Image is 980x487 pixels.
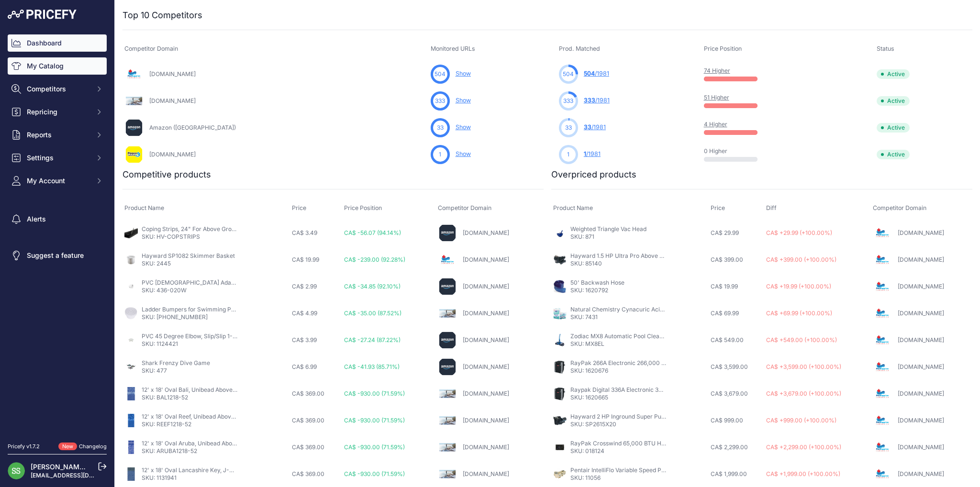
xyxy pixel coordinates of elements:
[142,447,237,455] p: SKU: ARUBA1218-52
[711,390,748,397] span: CA$ 3,679.00
[292,363,317,370] span: CA$ 6.99
[584,123,606,131] a: 33/1981
[570,252,733,259] a: Hayward 1.5 HP Ultra Pro Above Ground Pool Pump SP2295
[8,247,107,264] a: Suggest a feature
[898,256,944,263] a: [DOMAIN_NAME]
[463,310,509,317] a: [DOMAIN_NAME]
[142,279,310,286] a: PVC [DEMOGRAPHIC_DATA] Adapter, MPT/Slip 2 in - 436-020
[463,229,509,236] a: [DOMAIN_NAME]
[463,256,509,263] a: [DOMAIN_NAME]
[584,150,586,157] span: 1
[8,34,107,431] nav: Sidebar
[434,70,445,78] span: 504
[27,107,89,117] span: Repricing
[711,310,739,317] span: CA$ 69.99
[344,204,382,211] span: Price Position
[898,229,944,236] a: [DOMAIN_NAME]
[124,204,164,211] span: Product Name
[344,417,405,424] span: CA$ -930.00 (71.59%)
[292,390,324,397] span: CA$ 369.00
[898,390,944,397] a: [DOMAIN_NAME]
[551,168,636,181] h2: Overpriced products
[142,413,296,420] a: 12' x 18' Oval Reef, Unibead Above Ground Liner, 52" Wall
[8,210,107,228] a: Alerts
[766,470,840,477] span: CA$ +1,999.00 (+100.00%)
[456,70,471,77] a: Show
[292,336,317,343] span: CA$ 3.99
[898,310,944,317] a: [DOMAIN_NAME]
[27,130,89,140] span: Reports
[711,363,748,370] span: CA$ 3,599.00
[8,80,107,98] button: Competitors
[456,150,471,157] a: Show
[142,394,237,401] p: SKU: BAL1218-52
[8,103,107,121] button: Repricing
[570,359,808,366] a: RayPak 266A Electronic 266,000 BTU Natural Gas Heater With Cupro Nickel Exchanger
[8,57,107,75] a: My Catalog
[584,70,595,77] span: 504
[766,256,836,263] span: CA$ +399.00 (+100.00%)
[79,443,107,450] a: Changelog
[431,45,475,52] span: Monitored URLs
[142,466,299,474] a: 12' x 18' Oval Lancashire Key, J-Bead Above Ground Liner
[563,70,574,78] span: 504
[344,229,401,236] span: CA$ -56.07 (94.14%)
[766,283,831,290] span: CA$ +19.99 (+100.00%)
[142,359,210,366] a: Shark Frenzy Dive Game
[584,97,595,104] span: 333
[570,413,670,420] a: Hayward 2 HP Inground Super Pump
[570,440,687,447] a: RayPak Crosswind 65,000 BTU Heat Pump
[149,124,236,131] a: Amazon ([GEOGRAPHIC_DATA])
[766,336,837,343] span: CA$ +549.00 (+100.00%)
[570,386,735,393] a: Raypak Digital 336A Electronic 332,500 BTU Propane Heater
[898,470,944,477] a: [DOMAIN_NAME]
[456,123,471,131] a: Show
[898,443,944,451] a: [DOMAIN_NAME]
[142,367,210,375] p: SKU: 477
[584,97,610,104] a: 333/1981
[570,233,646,241] p: SKU: 871
[766,204,777,211] span: Diff
[292,470,324,477] span: CA$ 369.00
[711,283,738,290] span: CA$ 19.99
[463,336,509,343] a: [DOMAIN_NAME]
[8,443,40,451] div: Pricefy v1.7.2
[456,97,471,104] a: Show
[27,84,89,94] span: Competitors
[149,70,196,77] a: [DOMAIN_NAME]
[877,96,910,106] span: Active
[142,260,235,267] p: SKU: 2445
[292,283,317,290] span: CA$ 2.99
[570,332,739,340] a: Zodiac MX8 Automatic Pool Cleaner Inground Suction Cleaner
[344,256,405,263] span: CA$ -239.00 (92.28%)
[898,363,944,370] a: [DOMAIN_NAME]
[8,172,107,189] button: My Account
[463,390,509,397] a: [DOMAIN_NAME]
[344,390,405,397] span: CA$ -930.00 (71.59%)
[142,386,294,393] a: 12' x 18' Oval Bali, Unibead Above Ground Liner, 52" Wall
[27,176,89,186] span: My Account
[877,123,910,133] span: Active
[704,94,729,101] a: 51 Higher
[766,417,836,424] span: CA$ +999.00 (+100.00%)
[584,70,609,77] a: 504/1981
[898,336,944,343] a: [DOMAIN_NAME]
[877,69,910,79] span: Active
[149,97,196,104] a: [DOMAIN_NAME]
[439,150,441,159] span: 1
[898,417,944,424] a: [DOMAIN_NAME]
[570,447,666,455] p: SKU: 018124
[292,417,324,424] span: CA$ 369.00
[8,126,107,144] button: Reports
[8,34,107,52] a: Dashboard
[463,363,509,370] a: [DOMAIN_NAME]
[584,150,601,157] a: 1/1981
[122,168,211,181] h2: Competitive products
[877,150,910,159] span: Active
[142,340,237,348] p: SKU: 1124421
[898,283,944,290] a: [DOMAIN_NAME]
[463,417,509,424] a: [DOMAIN_NAME]
[570,260,666,267] p: SKU: 85140
[438,204,491,211] span: Competitor Domain
[711,336,744,343] span: CA$ 549.00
